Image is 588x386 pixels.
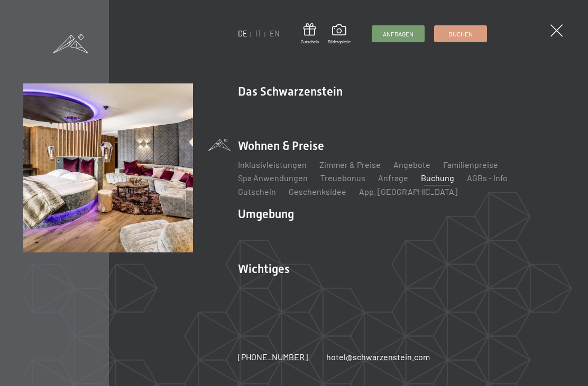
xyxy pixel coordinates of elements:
a: Angebote [393,159,430,170]
a: Gutschein [301,23,319,45]
a: EN [270,29,280,38]
a: Familienpreise [443,159,498,170]
a: Treuebonus [320,173,365,183]
span: Bildergalerie [328,39,351,45]
a: [PHONE_NUMBER] [238,351,308,363]
a: DE [238,29,247,38]
a: Zimmer & Preise [319,159,381,170]
a: App. [GEOGRAPHIC_DATA] [359,186,457,196]
span: Anfragen [383,30,414,39]
a: Spa Anwendungen [238,173,308,183]
span: Gutschein [301,39,319,45]
a: Inklusivleistungen [238,159,307,170]
a: Anfrage [378,173,408,183]
a: AGBs - Info [467,173,508,183]
a: Geschenksidee [289,186,346,196]
a: IT [255,29,262,38]
span: Buchen [448,30,473,39]
a: Buchen [435,26,486,42]
span: [PHONE_NUMBER] [238,352,308,362]
a: Anfragen [372,26,424,42]
a: Gutschein [238,186,276,196]
a: Bildergalerie [328,24,351,44]
a: Buchung [421,173,454,183]
a: hotel@schwarzenstein.com [326,351,430,363]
